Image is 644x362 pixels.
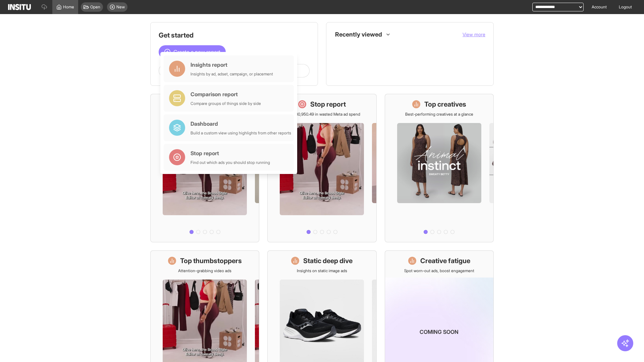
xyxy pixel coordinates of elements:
[463,31,485,38] button: View more
[191,61,273,69] div: Insights report
[150,94,259,242] a: What's live nowSee all active ads instantly
[303,256,353,265] h1: Static deep dive
[191,160,270,165] div: Find out which ads you should stop running
[63,4,74,10] span: Home
[191,90,261,98] div: Comparison report
[8,4,31,10] img: Logo
[116,4,125,10] span: New
[191,71,273,77] div: Insights by ad, adset, campaign, or placement
[180,256,242,265] h1: Top thumbstoppers
[267,94,376,242] a: Stop reportSave £30,950.49 in wasted Meta ad spend
[173,48,220,56] span: Create a new report
[191,101,261,106] div: Compare groups of things side by side
[463,32,485,37] span: View more
[159,45,226,59] button: Create a new report
[297,268,347,274] p: Insights on static image ads
[283,112,360,117] p: Save £30,950.49 in wasted Meta ad spend
[90,4,100,10] span: Open
[310,100,346,109] h1: Stop report
[159,31,310,40] h1: Get started
[385,94,494,242] a: Top creativesBest-performing creatives at a glance
[191,130,291,136] div: Build a custom view using highlights from other reports
[191,149,270,157] div: Stop report
[191,120,291,128] div: Dashboard
[405,112,473,117] p: Best-performing creatives at a glance
[424,100,466,109] h1: Top creatives
[178,268,231,274] p: Attention-grabbing video ads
